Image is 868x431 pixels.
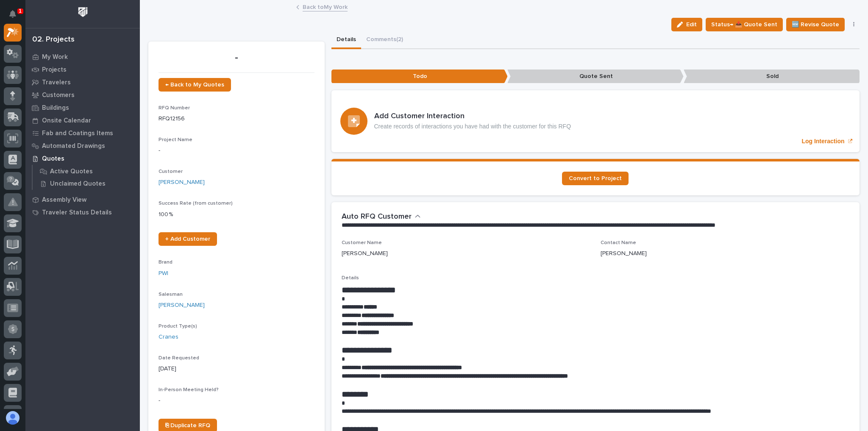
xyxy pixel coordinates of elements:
[42,155,64,163] p: Quotes
[159,114,314,123] p: RFQ12156
[4,409,22,427] button: users-avatar
[25,63,140,76] a: Projects
[42,66,67,74] p: Projects
[801,138,844,145] p: Log Interaction
[42,142,105,150] p: Automated Drawings
[342,275,359,281] span: Details
[42,196,86,204] p: Assembly View
[159,210,314,219] p: 100 %
[33,165,140,177] a: Active Quotes
[159,106,190,111] span: RFQ Number
[159,269,168,278] a: PWI
[159,333,178,342] a: Cranes
[303,2,348,11] a: Back toMy Work
[159,52,314,64] p: -
[11,10,22,24] div: Notifications1
[601,249,647,258] p: [PERSON_NAME]
[159,324,197,329] span: Product Type(s)
[159,396,314,405] p: -
[569,175,622,181] span: Convert to Project
[159,356,199,361] span: Date Requested
[159,301,205,310] a: [PERSON_NAME]
[706,18,783,31] button: Status→ 📤 Quote Sent
[42,92,75,99] p: Customers
[601,240,636,245] span: Contact Name
[159,201,233,206] span: Success Rate (from customer)
[159,78,231,92] a: ← Back to My Quotes
[159,364,314,373] p: [DATE]
[562,172,629,185] a: Convert to Project
[25,206,140,219] a: Traveler Status Details
[342,212,421,222] button: Auto RFQ Customer
[75,4,91,20] img: Workspace Logo
[4,5,22,23] button: Notifications
[33,178,140,189] a: Unclaimed Quotes
[25,101,140,114] a: Buildings
[159,387,219,392] span: In-Person Meeting Held?
[671,18,702,31] button: Edit
[786,18,845,31] button: 🆕 Revise Quote
[331,70,508,83] p: Todo
[42,104,69,112] p: Buildings
[42,79,71,86] p: Travelers
[159,232,217,246] a: + Add Customer
[42,53,68,61] p: My Work
[165,82,224,88] span: ← Back to My Quotes
[331,31,361,49] button: Details
[374,123,571,130] p: Create records of interactions you have had with the customer for this RFQ
[25,114,140,127] a: Onsite Calendar
[342,249,388,258] p: [PERSON_NAME]
[361,31,408,49] button: Comments (2)
[342,240,382,245] span: Customer Name
[159,137,192,142] span: Project Name
[25,152,140,165] a: Quotes
[165,236,210,242] span: + Add Customer
[165,423,210,428] span: ⎘ Duplicate RFQ
[50,168,93,175] p: Active Quotes
[25,193,140,206] a: Assembly View
[374,112,571,121] h3: Add Customer Interaction
[25,76,140,89] a: Travelers
[25,50,140,63] a: My Work
[50,180,106,188] p: Unclaimed Quotes
[25,139,140,152] a: Automated Drawings
[159,178,205,187] a: [PERSON_NAME]
[684,70,860,83] p: Sold
[159,146,314,155] p: -
[792,19,839,30] span: 🆕 Revise Quote
[159,260,172,265] span: Brand
[331,90,860,152] a: Log Interaction
[42,130,113,137] p: Fab and Coatings Items
[25,89,140,101] a: Customers
[711,19,777,30] span: Status→ 📤 Quote Sent
[42,209,112,217] p: Traveler Status Details
[686,21,697,28] span: Edit
[507,70,684,83] p: Quote Sent
[19,8,22,14] p: 1
[159,292,183,297] span: Salesman
[42,117,91,125] p: Onsite Calendar
[25,127,140,139] a: Fab and Coatings Items
[342,212,412,222] h2: Auto RFQ Customer
[159,169,183,174] span: Customer
[32,35,75,44] div: 02. Projects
